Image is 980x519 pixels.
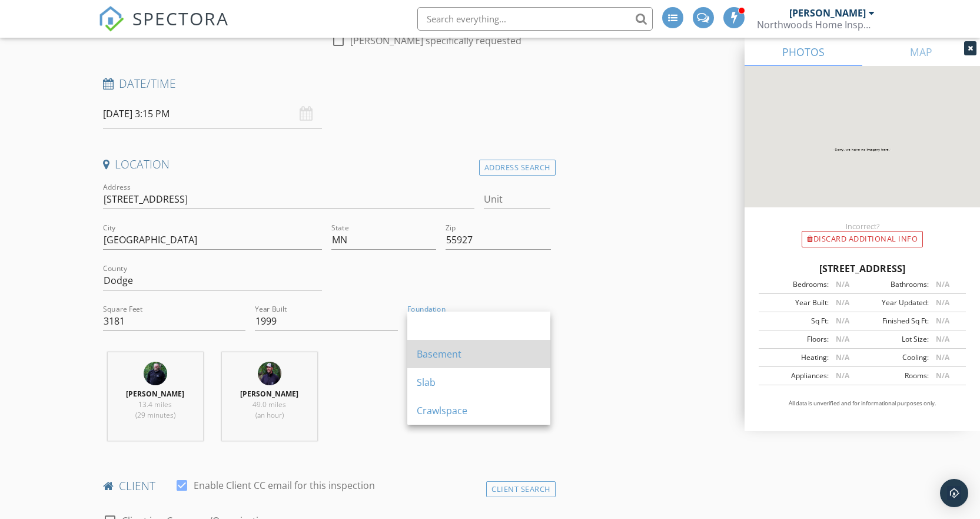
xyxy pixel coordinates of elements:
div: Sq Ft: [762,316,829,326]
div: Rooms: [862,371,929,381]
div: Basement [417,347,541,361]
span: N/A [836,371,849,381]
div: Northwoods Home Inspection Group LLC [757,19,875,31]
span: N/A [936,352,949,362]
span: (an hour) [255,410,284,420]
div: Year Updated: [862,297,929,308]
span: SPECTORA [132,6,229,31]
img: streetview [745,66,980,236]
a: MAP [862,38,980,66]
h4: Date/Time [103,76,551,91]
label: Enable Client CC email for this inspection [194,480,375,491]
span: 13.4 miles [138,399,172,409]
div: Incorrect? [745,222,980,231]
div: Address Search [479,160,556,176]
span: N/A [836,334,849,344]
div: Crawlspace [417,404,541,418]
span: 49.0 miles [253,399,286,409]
div: Bedrooms: [762,279,829,290]
input: Search everything... [417,7,653,31]
div: Open Intercom Messenger [940,479,968,507]
span: N/A [936,297,949,308]
a: PHOTOS [745,38,862,66]
div: Discard Additional info [802,231,923,247]
span: N/A [936,371,949,381]
h4: client [103,478,551,494]
span: N/A [836,279,849,289]
span: N/A [836,352,849,362]
span: (29 minutes) [135,410,175,420]
div: Client Search [486,481,556,497]
div: Bathrooms: [862,279,929,290]
img: The Best Home Inspection Software - Spectora [98,6,124,32]
div: Heating: [762,352,829,363]
div: Finished Sq Ft: [862,316,929,326]
span: N/A [936,316,949,326]
div: Floors: [762,334,829,345]
label: [PERSON_NAME] specifically requested [350,35,521,47]
div: [STREET_ADDRESS] [759,262,966,276]
h4: Location [103,157,551,172]
div: [PERSON_NAME] [789,7,866,19]
span: N/A [836,297,849,308]
input: Select date [103,100,323,128]
div: Slab [417,375,541,389]
div: Year Built: [762,297,829,308]
strong: [PERSON_NAME] [240,389,298,399]
img: dsc09373.jpg [144,362,167,385]
div: Appliances: [762,371,829,381]
span: N/A [836,316,849,326]
span: N/A [936,279,949,289]
p: All data is unverified and for informational purposes only. [759,399,966,408]
span: N/A [936,334,949,344]
img: dsc09369.jpg [258,362,281,385]
a: SPECTORA [98,16,229,41]
div: Lot Size: [862,334,929,345]
strong: [PERSON_NAME] [126,389,184,399]
div: Cooling: [862,352,929,363]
